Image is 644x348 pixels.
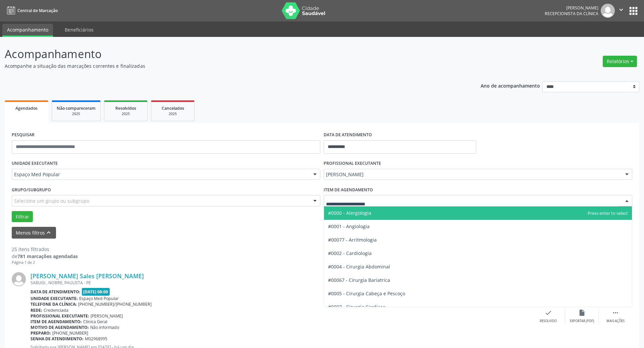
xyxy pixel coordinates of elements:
[45,229,52,236] i: keyboard_arrow_up
[628,5,639,17] button: apps
[570,319,594,324] div: Exportar (PDF)
[324,185,373,195] label: Item de agendamento
[328,210,371,216] span: #0000 - Alergologia
[12,246,78,253] div: 25 itens filtrados
[12,211,33,222] button: Filtrar
[328,223,370,230] span: #0001 - Angiologia
[52,330,88,336] span: [PHONE_NUMBER]
[328,237,377,243] span: #00077 - Arritmologia
[12,130,35,140] label: PESQUISAR
[15,105,38,111] span: Agendados
[57,105,96,111] span: Não compareceram
[2,24,53,37] a: Acompanhamento
[31,325,89,330] b: Motivo de agendamento:
[326,171,619,178] span: [PERSON_NAME]
[328,250,372,256] span: #0002 - Cardiologia
[12,253,78,260] div: de
[31,296,78,301] b: Unidade executante:
[44,307,68,313] span: Credenciada
[162,105,184,111] span: Cancelados
[545,5,598,11] div: [PERSON_NAME]
[79,296,119,301] span: Espaço Med Popular
[618,6,625,13] i: 
[31,280,532,286] div: SABUGI , NOBRE, PAULISTA - PE
[12,158,58,169] label: UNIDADE EXECUTANTE
[12,260,78,265] div: Página 1 de 2
[31,319,82,325] b: Item de agendamento:
[78,301,152,307] span: [PHONE_NUMBER]/[PHONE_NUMBER]
[83,319,107,325] span: Clinica Geral
[5,62,449,69] p: Acompanhe a situação das marcações correntes e finalizadas
[540,319,557,324] div: Resolvido
[615,4,628,18] button: 
[31,330,51,336] b: Preparo:
[31,313,89,319] b: Profissional executante:
[12,272,26,286] img: img
[328,277,390,283] span: #00067 - Cirurgia Bariatrica
[5,46,449,62] p: Acompanhamento
[328,290,405,297] span: #0005 - Cirurgia Cabeça e Pescoço
[91,313,123,319] span: [PERSON_NAME]
[17,8,58,13] span: Central de Marcação
[606,319,625,324] div: Mais ações
[601,4,615,18] img: img
[603,56,637,67] button: Relatórios
[57,111,96,116] div: 2025
[31,307,42,313] b: Rede:
[324,158,381,169] label: PROFISSIONAL EXECUTANTE
[12,227,56,239] button: Menos filtroskeyboard_arrow_up
[31,289,80,295] b: Data de atendimento:
[612,309,619,316] i: 
[328,263,390,270] span: #0004 - Cirurgia Abdominal
[14,197,89,204] span: Selecione um grupo ou subgrupo
[109,111,143,116] div: 2025
[82,288,110,296] span: [DATE] 08:00
[14,171,307,178] span: Espaço Med Popular
[85,336,107,342] span: M02968995
[31,272,144,280] a: [PERSON_NAME] Sales [PERSON_NAME]
[5,5,58,16] a: Central de Marcação
[12,185,51,195] label: Grupo/Subgrupo
[156,111,190,116] div: 2025
[545,309,552,316] i: check
[31,301,77,307] b: Telefone da clínica:
[60,24,98,36] a: Beneficiários
[115,105,136,111] span: Resolvidos
[31,336,84,342] b: Senha de atendimento:
[578,309,586,316] i: insert_drive_file
[324,130,372,140] label: DATA DE ATENDIMENTO
[545,11,598,16] span: Recepcionista da clínica
[481,81,540,90] p: Ano de acompanhamento
[90,325,119,330] span: Não informado
[328,304,385,310] span: #0007 - Cirurgia Cardiaca
[17,253,78,259] strong: 781 marcações agendadas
